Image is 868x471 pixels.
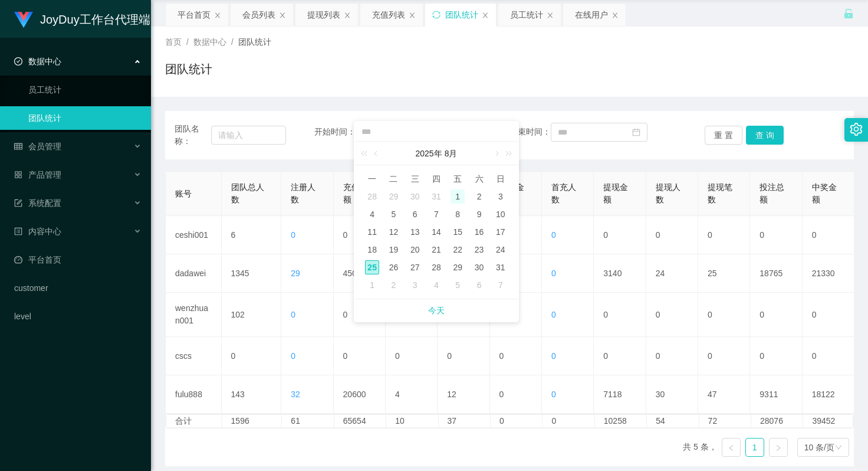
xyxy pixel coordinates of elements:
input: 请输入 [211,126,286,145]
td: 2025年8月13日 [405,223,426,241]
div: 10 条/页 [804,439,834,456]
td: ceshi001 [166,216,222,254]
li: 上一页 [722,438,741,457]
td: dadawei [166,254,222,293]
span: 中奖金额 [812,182,837,204]
div: 29 [386,189,400,204]
span: 数据中心 [193,37,226,47]
td: 2025年9月1日 [361,276,383,294]
td: 2025年9月5日 [447,276,468,294]
td: 0 [698,337,750,375]
td: 4 [386,375,438,414]
div: 11 [365,225,379,239]
th: 周日 [490,170,511,188]
span: 会员管理 [14,142,61,151]
span: 内容中心 [14,227,61,236]
i: 图标: down [835,444,842,452]
td: 2025年8月29日 [447,259,468,276]
td: 2025年8月4日 [361,205,383,223]
td: 9311 [750,375,802,414]
td: 6 [222,216,282,254]
i: 图标: close [409,12,416,19]
div: 员工统计 [510,4,543,26]
i: 图标: close [482,12,489,19]
td: 24 [646,254,698,293]
a: 8月 [443,142,459,165]
i: 图标: close [214,12,221,19]
div: 充值列表 [372,4,405,26]
span: 0 [291,230,295,240]
div: 10 [494,207,508,221]
td: 2025年8月15日 [447,223,468,241]
td: 2025年8月6日 [405,205,426,223]
div: 13 [408,225,422,239]
i: 图标: form [14,199,22,207]
td: 30 [646,375,698,414]
img: logo.9652507e.png [14,12,33,28]
td: 2025年7月29日 [383,188,404,205]
td: 2025年8月18日 [361,241,383,259]
td: 0 [490,337,542,375]
li: 1 [745,438,764,457]
td: 0 [491,415,542,427]
td: 0 [386,337,438,375]
span: 提现人数 [656,182,680,204]
a: 下个月 (翻页下键) [491,142,501,165]
td: 0 [334,293,386,337]
span: 投注总额 [759,182,784,204]
span: 团队统计 [238,37,271,47]
td: 1596 [222,415,282,427]
td: 143 [222,375,282,414]
i: 图标: profile [14,227,22,235]
span: 团队总人数 [231,182,264,204]
div: 27 [408,260,422,274]
span: 0 [551,390,556,399]
td: 2025年8月20日 [405,241,426,259]
th: 周四 [426,170,447,188]
td: 0 [490,375,542,414]
div: 31 [494,260,508,274]
td: 0 [750,337,802,375]
a: 上一年 (Control键加左方向键) [359,142,374,165]
th: 周一 [361,170,383,188]
td: 2025年8月22日 [447,241,468,259]
td: 45054 [334,254,386,293]
span: 数据中心 [14,57,61,66]
span: 0 [551,230,556,240]
div: 29 [451,260,465,274]
div: 3 [494,189,508,204]
td: 2025年8月24日 [490,241,511,259]
td: 10 [386,415,438,427]
div: 5 [451,278,465,292]
div: 1 [451,189,465,204]
td: 2025年8月16日 [468,223,489,241]
td: 0 [594,293,646,337]
th: 周六 [468,170,489,188]
td: 0 [542,415,594,427]
span: 提现笔数 [708,182,732,204]
i: 图标: close [547,12,554,19]
span: 结束时间： [509,127,551,136]
td: 0 [594,216,646,254]
a: 上个月 (翻页上键) [371,142,382,165]
span: 产品管理 [14,170,61,179]
div: 31 [429,189,443,204]
button: 查 询 [746,126,784,145]
td: 0 [438,337,489,375]
span: 0 [551,310,556,319]
td: 2025年8月7日 [426,205,447,223]
div: 17 [494,225,508,239]
td: 2025年7月30日 [405,188,426,205]
div: 平台首页 [177,4,211,26]
td: 2025年9月3日 [405,276,426,294]
td: 2025年8月11日 [361,223,383,241]
div: 在线用户 [575,4,608,26]
td: 2025年8月26日 [383,259,404,276]
td: 0 [698,216,750,254]
td: 合计 [166,415,222,427]
div: 28 [365,189,379,204]
span: / [186,37,189,47]
td: 2025年8月1日 [447,188,468,205]
a: 团队统计 [28,106,142,130]
span: 32 [291,390,300,399]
